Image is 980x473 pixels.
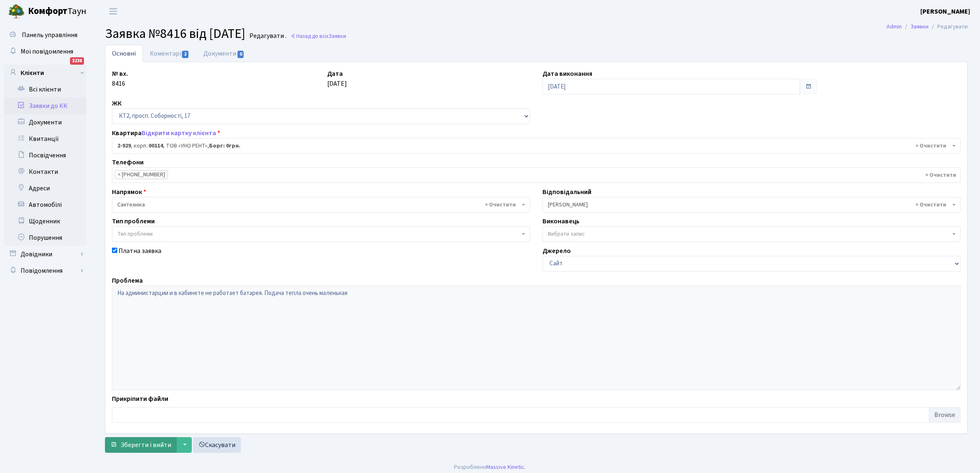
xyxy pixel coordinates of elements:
b: [PERSON_NAME] [920,7,970,16]
span: Тип проблеми [117,230,153,238]
span: Панель управління [22,30,77,40]
b: 00114 [149,142,163,150]
a: Автомобілі [4,197,86,213]
b: 2-929 [117,142,131,150]
a: Клієнти [4,65,86,81]
b: Борг: 0грн. [209,142,240,150]
span: Заявка №8416 від [DATE] [105,24,245,43]
a: Повідомлення [4,262,86,279]
a: Massive Kinetic [487,463,525,471]
a: Документи [4,114,86,131]
a: Адреси [4,180,86,197]
span: Тихонов М.М. [548,201,950,209]
span: Таун [28,5,86,19]
b: Комфорт [28,5,68,18]
small: Редагувати . [248,32,286,40]
span: Мої повідомлення [21,47,73,56]
a: Заявки до КК [4,98,86,114]
li: 0 (66) 377 71 17 [115,170,168,179]
span: Сантехніка [117,201,520,209]
span: Видалити всі елементи [915,201,946,209]
div: [DATE] [321,69,536,94]
span: Сантехніка [112,197,530,213]
label: Дата [327,69,343,79]
a: Мої повідомлення3238 [4,43,86,60]
a: Посвідчення [4,147,86,164]
a: Панель управління [4,27,86,43]
label: Джерело [542,246,571,256]
a: Квитанції [4,131,86,147]
label: Платна заявка [119,246,161,256]
span: Тихонов М.М. [542,197,961,213]
a: [PERSON_NAME] [920,7,970,16]
a: Коментарі [143,45,196,62]
label: Напрямок [112,187,146,197]
div: 3238 [70,57,84,65]
a: Порушення [4,229,86,246]
a: Документи [196,45,251,62]
img: logo.png [8,3,25,20]
a: Admin [887,22,902,31]
div: 8416 [106,69,321,94]
span: Вибрати запис [548,230,585,238]
a: Всі клієнти [4,81,86,98]
a: Довідники [4,246,86,262]
a: Відкрити картку клієнта [142,129,216,138]
span: 0 [237,51,244,58]
textarea: На администарции и в кабинете не работает батарея. Подача тепла очень маленькая [112,286,961,390]
span: <b>2-929</b>, корп.: <b>00114</b>, ТОВ «УНО РЕНТ», <b>Борг: 0грн.</b> [112,138,961,154]
label: Прикріпити файли [112,394,168,404]
span: × [118,171,121,179]
span: Видалити всі елементи [925,171,956,179]
label: Виконавець [542,216,580,226]
label: ЖК [112,98,121,108]
a: Щоденник [4,213,86,229]
li: Редагувати [929,22,968,31]
span: Видалити всі елементи [915,142,946,150]
a: Основні [105,45,143,62]
span: Видалити всі елементи [485,201,516,209]
nav: breadcrumb [874,18,980,35]
label: Тип проблеми [112,216,155,226]
button: Переключити навігацію [103,5,123,18]
label: Телефони [112,157,144,167]
a: Назад до всіхЗаявки [291,32,346,40]
div: Розроблено . [454,463,526,472]
a: Заявки [910,22,929,31]
span: <b>2-929</b>, корп.: <b>00114</b>, ТОВ «УНО РЕНТ», <b>Борг: 0грн.</b> [117,142,950,150]
label: Квартира [112,128,220,138]
span: Заявки [328,32,346,40]
span: 2 [182,51,189,58]
span: Зберегти і вийти [121,440,171,450]
label: Відповідальний [542,187,591,197]
label: Дата виконання [542,69,592,79]
label: № вх. [112,69,128,79]
a: Скасувати [193,437,241,453]
a: Контакти [4,164,86,180]
button: Зберегти і вийти [105,437,177,453]
label: Проблема [112,276,143,286]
